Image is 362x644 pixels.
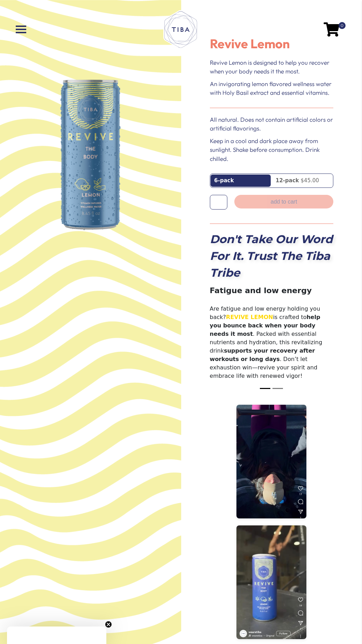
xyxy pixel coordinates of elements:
strong: Don't Take Our Word For It. Trust The Tiba Tribe [210,232,333,279]
a: 12-pack [272,175,332,187]
button: Add to cart [234,195,333,208]
span: supports your recovery after workouts or long days [210,347,315,362]
strong: Fatigue and low energy [210,286,312,295]
button: Slide 1 [260,384,270,392]
button: Slide 2 [272,384,283,392]
span: REVIVE LEMON [226,314,273,320]
div: Close teaser [7,627,106,644]
p: An invigorating lemon flavored wellness water with Holy Basil extract and essential vitamins. [210,79,333,97]
p: All natural. Does not contain artificial colors or artificial flavorings. [210,115,333,133]
a: 0 [324,27,339,31]
button: Close teaser [105,621,112,628]
p: Keep in a cool and dark place away from sunlight. Shake before consumption. Drink chilled. [210,136,333,163]
a: 6-pack [211,175,271,187]
p: Revive Lemon is designed to help you recover when your body needs it the most. [210,58,333,76]
input: Product quantity [210,195,228,210]
img: Beach scene [236,405,306,518]
p: Are fatigue and low energy holding you back? is crafted to . Packed with essential nutrients and ... [210,285,333,380]
img: Product image [236,525,306,639]
span: help you bounce back when your body needs it most [210,314,320,337]
img: Revive Product Can [60,80,121,230]
span: 0 [339,22,346,29]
